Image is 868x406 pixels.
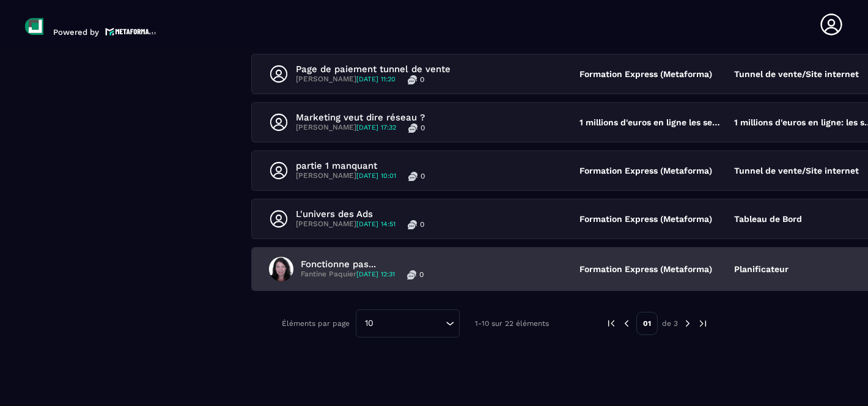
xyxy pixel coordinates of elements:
[301,270,395,279] p: Fantine Paquier
[734,214,802,224] p: Tableau de Bord
[420,75,424,84] p: 0
[420,220,424,229] p: 0
[606,318,617,329] img: prev
[296,209,424,220] p: L'univers des Ads
[421,171,425,181] p: 0
[475,319,549,328] p: 1-10 sur 22 éléments
[682,318,693,329] img: next
[296,75,395,84] p: [PERSON_NAME]
[296,64,451,75] p: Page de paiement tunnel de vente
[662,319,678,328] p: de 3
[53,28,99,37] p: Powered by
[697,318,708,329] img: next
[301,259,424,270] p: Fonctionne pas...
[24,17,44,37] img: logo-branding
[296,123,396,133] p: [PERSON_NAME]
[734,69,859,79] p: Tunnel de vente/Site internet
[734,166,859,175] p: Tunnel de vente/Site internet
[356,270,395,278] span: [DATE] 12:31
[296,112,425,123] p: Marketing veut dire réseau ?
[579,117,723,127] p: 1 millions d'euros en ligne les secrets
[579,214,723,224] p: Formation Express (Metaforma)
[579,264,723,274] p: Formation Express (Metaforma)
[356,75,395,83] span: [DATE] 11:20
[734,264,789,274] p: Planificateur
[296,220,395,229] p: [PERSON_NAME]
[621,318,632,329] img: prev
[419,270,424,279] p: 0
[378,317,443,330] input: Search for option
[579,166,723,175] p: Formation Express (Metaforma)
[356,309,460,338] div: Search for option
[361,317,378,330] span: 10
[296,171,396,181] p: [PERSON_NAME]
[421,123,425,133] p: 0
[356,124,396,131] span: [DATE] 17:32
[356,172,396,180] span: [DATE] 10:01
[282,319,350,328] p: Éléments par page
[296,160,425,171] p: partie 1 manquant
[636,312,658,335] p: 01
[579,69,723,79] p: Formation Express (Metaforma)
[105,26,156,37] img: logo
[356,220,395,228] span: [DATE] 14:51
